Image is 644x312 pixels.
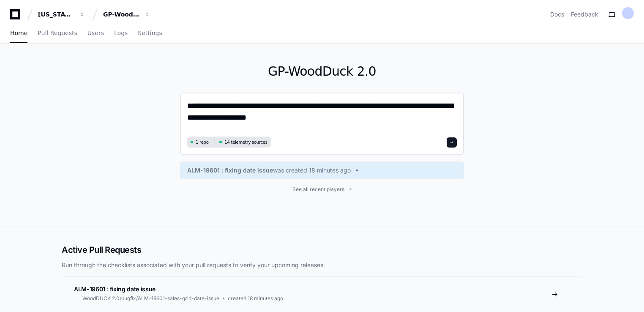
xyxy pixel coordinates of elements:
button: GP-WoodDuck 2.0 [100,7,154,22]
span: Logs [114,30,128,36]
div: [US_STATE] Pacific [38,10,74,19]
h2: Active Pull Requests [62,244,582,256]
span: was created 18 minutes ago [273,166,351,175]
span: ALM-19601 : fixing date issue [187,166,273,175]
span: ALM-19601 : fixing date issue [74,285,156,293]
a: Docs [550,10,564,19]
span: created 18 minutes ago [228,295,283,302]
span: 1 repo [196,139,209,145]
h1: GP-WoodDuck 2.0 [180,64,464,79]
span: Home [10,30,27,36]
a: Pull Requests [38,24,77,43]
button: [US_STATE] Pacific [35,7,89,22]
a: ALM-19601 : fixing date issueWoodDUCK 2.0/bugfix/ALM-19601-sales-grid-date-issuecreated 18 minute... [62,276,582,312]
p: Run through the checklists associated with your pull requests to verify your upcoming releases. [62,261,582,269]
span: Pull Requests [38,30,77,36]
a: Users [87,24,104,43]
button: Feedback [571,10,598,19]
div: GP-WoodDuck 2.0 [103,10,139,19]
a: ALM-19601 : fixing date issuewas created 18 minutes ago [187,166,457,175]
a: Settings [138,24,162,43]
span: See all recent players [292,186,344,193]
span: WoodDUCK 2.0/bugfix/ALM-19601-sales-grid-date-issue [82,295,219,302]
span: 14 telemetry sources [224,139,267,145]
a: See all recent players [180,186,464,193]
a: Home [10,24,27,43]
span: Users [87,30,104,36]
span: Settings [138,30,162,36]
a: Logs [114,24,128,43]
